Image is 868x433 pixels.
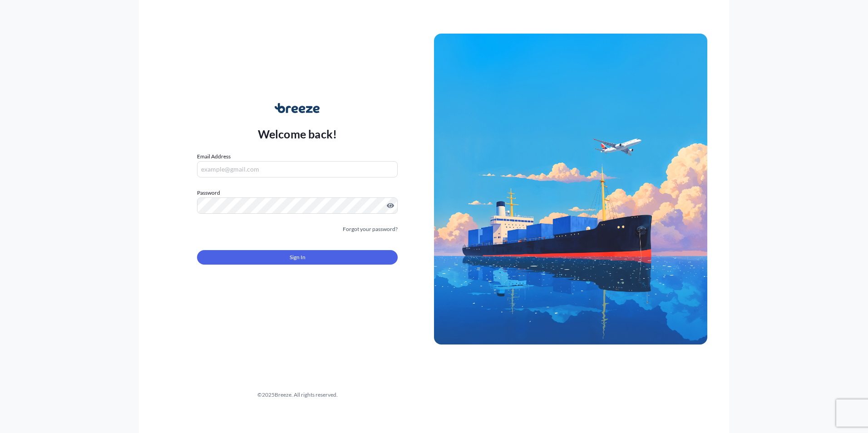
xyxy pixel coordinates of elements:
div: © 2025 Breeze. All rights reserved. [161,390,434,399]
label: Password [197,188,398,197]
p: Welcome back! [258,127,337,141]
span: Sign In [290,253,306,262]
a: Forgot your password? [343,225,398,234]
button: Sign In [197,250,398,265]
img: Ship illustration [434,34,707,344]
button: Show password [387,202,394,209]
label: Email Address [197,152,231,161]
input: example@gmail.com [197,161,398,177]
